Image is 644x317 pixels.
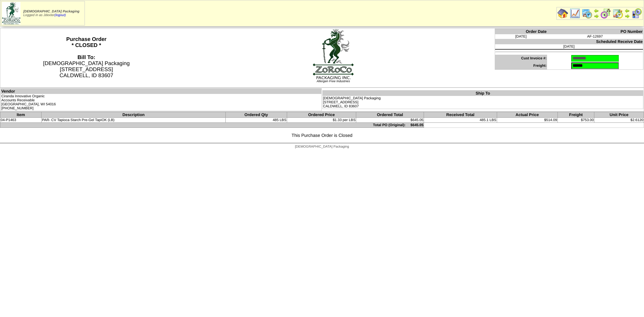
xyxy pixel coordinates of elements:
td: $645.05 [356,118,424,123]
span: [DEMOGRAPHIC_DATA] Packaging [23,10,79,13]
a: (logout) [54,13,66,17]
span: Logged in as Jdexter [23,10,79,17]
span: Allergen Free Industries [317,80,350,83]
th: Freight [557,112,594,118]
img: calendarinout.gif [612,8,623,19]
img: arrowleft.gif [594,8,599,13]
strong: Bill To: [77,55,95,60]
th: Order Date [495,29,547,35]
td: 04-P1463 [0,118,42,123]
th: Unit Price [594,112,644,118]
img: arrowright.gif [625,13,630,19]
img: calendarblend.gif [600,8,611,19]
td: [DATE] [495,34,547,39]
td: 485.1 LBS [424,118,497,123]
img: logoBig.jpg [312,29,354,80]
td: Ciranda Innovative Organic Accounts Receivable [GEOGRAPHIC_DATA], WI 54016 [PHONE_NUMBER] [1,94,322,111]
td: $514.09 [497,118,557,123]
th: PO Number [547,29,643,35]
img: calendarprod.gif [582,8,592,19]
img: arrowleft.gif [625,8,630,13]
th: Actual Price [497,112,557,118]
th: Ordered Price [287,112,356,118]
th: Description [42,112,226,118]
td: Cust Invoice #: [495,55,547,62]
td: $1.33 per LBS [287,118,356,123]
td: AF-12697 [547,34,643,39]
img: line_graph.gif [570,8,580,19]
td: 485 LBS [225,118,287,123]
img: zoroco-logo-small.webp [2,2,20,24]
th: Purchase Order * CLOSED * [0,28,173,88]
span: [DEMOGRAPHIC_DATA] Packaging [295,145,349,149]
td: [DEMOGRAPHIC_DATA] Packaging [STREET_ADDRESS] CALDWELL, ID 83607 [323,96,643,109]
th: Ordered Total [356,112,424,118]
img: home.gif [557,8,568,19]
th: Item [0,112,42,118]
td: Freight: [495,62,547,70]
img: arrowright.gif [594,13,599,19]
th: Ordered Qty [225,112,287,118]
td: Total PO (Original): $645.05 [0,123,424,128]
th: Ship To [323,91,643,96]
th: Received Total [424,112,497,118]
td: [DATE] [495,44,643,49]
span: [DEMOGRAPHIC_DATA] Packaging [STREET_ADDRESS] CALDWELL, ID 83607 [43,55,129,78]
td: PAR- CV Tapioca Starch Pre-Gel TapiOK (LB) [42,118,226,123]
th: Vendor [1,89,322,94]
th: Scheduled Receive Date [495,39,643,44]
td: $2.6120 [594,118,644,123]
td: $753.00 [557,118,594,123]
img: calendarcustomer.gif [631,8,642,19]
